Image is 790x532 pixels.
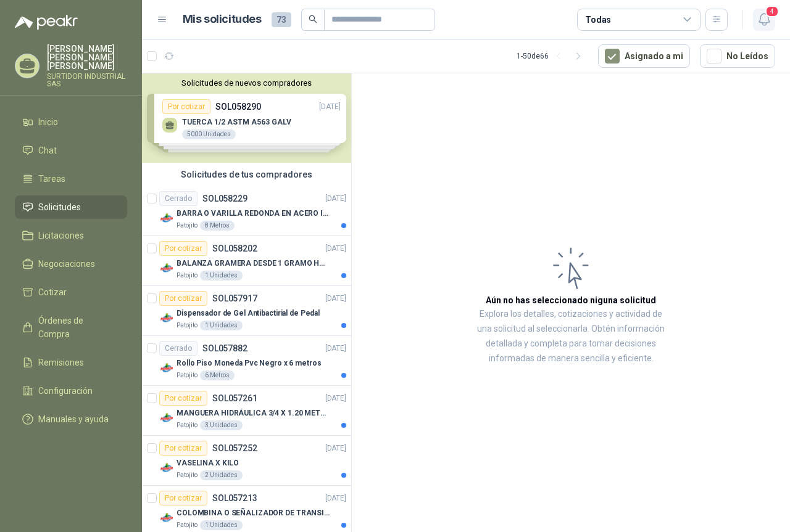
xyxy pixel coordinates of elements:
a: Por cotizarSOL057252[DATE] Company LogoVASELINA X KILOPatojito2 Unidades [142,436,351,486]
a: Cotizar [15,280,127,304]
button: Solicitudes de nuevos compradores [147,78,346,88]
p: SOL057213 [212,494,257,502]
span: Órdenes de Compra [38,314,115,341]
div: 1 - 50 de 66 [517,46,588,66]
p: SOL057917 [212,294,257,303]
a: Por cotizarSOL058202[DATE] Company LogoBALANZA GRAMERA DESDE 1 GRAMO HASTA 5 GRAMOSPatojito1 Unid... [142,236,351,286]
p: Dispensador de Gel Antibactirial de Pedal [177,308,320,319]
div: 1 Unidades [200,321,243,330]
div: Solicitudes de tus compradores [142,163,351,186]
span: Inicio [38,115,58,129]
div: Solicitudes de nuevos compradoresPor cotizarSOL058290[DATE] TUERCA 1/2 ASTM A563 GALV5000 Unidade... [142,73,351,163]
h1: Mis solicitudes [183,10,262,28]
a: Órdenes de Compra [15,309,127,346]
p: BARRA O VARILLA REDONDA EN ACERO INOXIDABLE DE 2" O 50 MM [177,208,330,219]
a: Manuales y ayuda [15,407,127,431]
div: Por cotizar [159,291,207,306]
div: Todas [585,13,611,27]
span: 73 [272,12,291,27]
p: SOL057261 [212,394,257,403]
a: Chat [15,139,127,162]
p: VASELINA X KILO [177,457,239,469]
img: Company Logo [159,261,174,276]
p: Patojito [177,271,197,280]
a: Licitaciones [15,224,127,247]
img: Company Logo [159,411,174,425]
button: Asignado a mi [598,44,690,68]
p: [DATE] [325,243,346,255]
button: 4 [753,9,775,31]
span: Chat [38,144,57,157]
a: Por cotizarSOL057917[DATE] Company LogoDispensador de Gel Antibactirial de PedalPatojito1 Unidades [142,286,351,336]
span: Cotizar [38,285,67,299]
p: Explora los detalles, cotizaciones y actividad de una solicitud al seleccionarla. Obtén informaci... [475,307,667,366]
img: Company Logo [159,460,174,475]
span: Manuales y ayuda [38,412,109,426]
p: Patojito [177,321,197,330]
img: Company Logo [159,510,174,525]
p: BALANZA GRAMERA DESDE 1 GRAMO HASTA 5 GRAMOS [177,258,330,269]
span: search [309,15,317,23]
div: Por cotizar [159,241,207,256]
div: 6 Metros [200,370,235,380]
p: SURTIDOR INDUSTRIAL SAS [47,73,127,88]
p: Patojito [177,420,197,430]
div: Cerrado [159,191,197,206]
div: Por cotizar [159,441,207,456]
div: 3 Unidades [200,420,243,430]
div: 1 Unidades [200,520,243,530]
h3: Aún no has seleccionado niguna solicitud [486,293,656,307]
span: Remisiones [38,356,84,369]
a: Inicio [15,110,127,134]
span: Licitaciones [38,229,84,242]
a: Por cotizarSOL057261[DATE] Company LogoMANGUERA HIDRÁULICA 3/4 X 1.20 METROS DE LONGITUD HR-HR-AC... [142,386,351,436]
span: Tareas [38,172,65,186]
p: [DATE] [325,493,346,504]
img: Company Logo [159,361,174,375]
p: Rollo Piso Moneda Pvc Negro x 6 metros [177,358,321,369]
p: SOL058202 [212,244,257,253]
a: Tareas [15,167,127,190]
a: CerradoSOL057882[DATE] Company LogoRollo Piso Moneda Pvc Negro x 6 metrosPatojito6 Metros [142,336,351,386]
p: [DATE] [325,343,346,354]
p: MANGUERA HIDRÁULICA 3/4 X 1.20 METROS DE LONGITUD HR-HR-ACOPLADA [177,407,330,419]
p: [DATE] [325,443,346,454]
p: SOL058229 [202,194,247,203]
a: Negociaciones [15,252,127,276]
p: Patojito [177,470,197,480]
img: Company Logo [159,311,174,325]
p: COLOMBINA O SEÑALIZADOR DE TRANSITO [177,507,330,519]
p: [DATE] [325,293,346,305]
p: Patojito [177,520,197,530]
span: Negociaciones [38,257,95,271]
a: Remisiones [15,351,127,374]
a: Solicitudes [15,195,127,219]
div: Por cotizar [159,491,207,505]
img: Logo peakr [15,15,78,30]
span: 4 [765,6,779,17]
div: 8 Metros [200,221,235,231]
img: Company Logo [159,211,174,226]
div: 2 Unidades [200,470,243,480]
p: [PERSON_NAME] [PERSON_NAME] [PERSON_NAME] [47,44,127,70]
p: [DATE] [325,193,346,205]
a: CerradoSOL058229[DATE] Company LogoBARRA O VARILLA REDONDA EN ACERO INOXIDABLE DE 2" O 50 MMPatoj... [142,186,351,236]
p: SOL057252 [212,444,257,452]
p: [DATE] [325,393,346,404]
p: Patojito [177,370,197,380]
span: Solicitudes [38,200,81,214]
span: Configuración [38,384,93,398]
button: No Leídos [700,44,775,68]
div: Por cotizar [159,391,207,406]
a: Configuración [15,379,127,403]
p: SOL057882 [202,344,247,353]
div: 1 Unidades [200,271,243,280]
div: Cerrado [159,341,197,356]
p: Patojito [177,221,197,231]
